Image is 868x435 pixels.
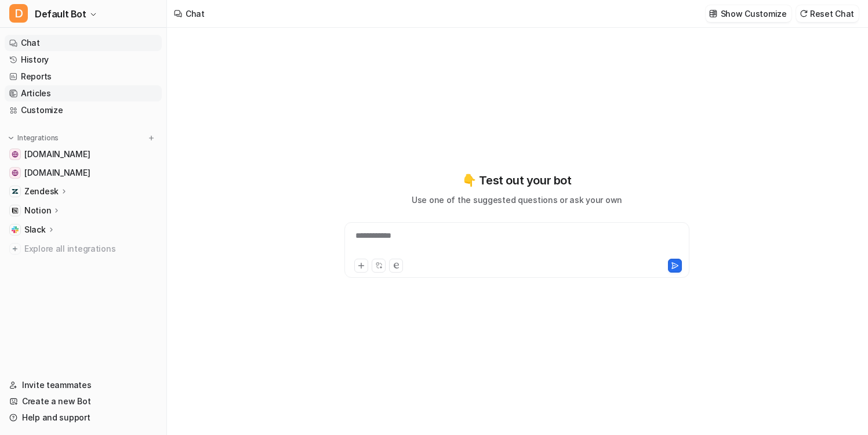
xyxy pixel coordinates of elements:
[5,409,162,426] a: Help and support
[147,134,155,142] img: menu_add.svg
[24,167,90,179] span: [DOMAIN_NAME]
[796,5,859,22] button: Reset Chat
[24,148,90,160] span: [DOMAIN_NAME]
[17,133,59,143] p: Integrations
[186,8,205,20] div: Chat
[12,169,19,176] img: chainstack.com
[35,6,86,22] span: Default Bot
[24,240,157,258] span: Explore all integrations
[12,226,19,233] img: Slack
[721,8,787,20] p: Show Customize
[5,377,162,393] a: Invite teammates
[9,243,21,255] img: explore all integrations
[706,5,791,22] button: Show Customize
[709,9,717,18] img: customize
[5,132,62,144] button: Integrations
[5,52,162,68] a: History
[5,146,162,162] a: docs.chainstack.com[DOMAIN_NAME]
[5,165,162,181] a: chainstack.com[DOMAIN_NAME]
[24,186,59,197] p: Zendesk
[5,241,162,257] a: Explore all integrations
[5,102,162,118] a: Customize
[800,9,808,18] img: reset
[7,134,15,142] img: expand menu
[5,35,162,51] a: Chat
[5,85,162,101] a: Articles
[412,194,622,206] p: Use one of the suggested questions or ask your own
[9,4,28,23] span: D
[5,393,162,409] a: Create a new Bot
[12,188,19,195] img: Zendesk
[12,151,19,158] img: docs.chainstack.com
[462,172,571,189] p: 👇 Test out your bot
[5,68,162,85] a: Reports
[12,207,19,214] img: Notion
[24,224,46,235] p: Slack
[24,205,51,216] p: Notion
